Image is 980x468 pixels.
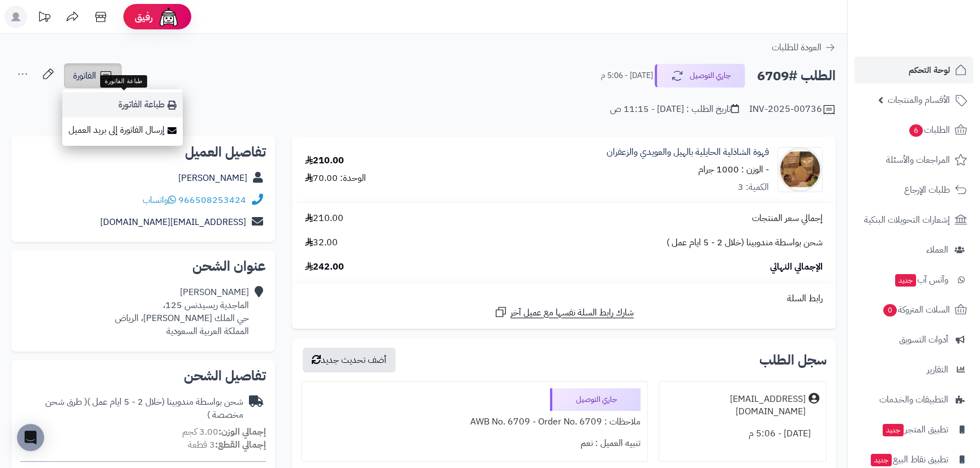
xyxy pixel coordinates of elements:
h2: عنوان الشحن [20,259,266,273]
span: أدوات التسويق [899,332,948,348]
span: العودة للطلبات [772,41,822,54]
h2: الطلب #6709 [757,64,836,88]
button: أضف تحديث جديد [303,348,396,372]
span: طلبات الإرجاع [904,182,950,198]
a: العملاء [854,236,973,263]
span: 242.00 [305,261,344,274]
div: ملاحظات : AWB No. 6709 - Order No. 6709 [308,411,641,433]
div: Open Intercom Messenger [17,424,44,451]
span: تطبيق المتجر [882,422,948,437]
h2: تفاصيل الشحن [20,369,266,383]
span: إجمالي سعر المنتجات [752,212,823,225]
div: [DATE] - 5:06 م [666,423,819,445]
h3: سجل الطلب [759,353,827,367]
span: لوحة التحكم [909,62,950,78]
a: [EMAIL_ADDRESS][DOMAIN_NAME] [100,215,246,229]
a: طلبات الإرجاع [854,176,973,203]
span: الطلبات [908,122,950,138]
span: التقارير [927,362,948,378]
span: التطبيقات والخدمات [879,392,948,408]
div: [PERSON_NAME] الماجدية ريسيدنس 125، حي الملك [PERSON_NAME]، الرياض المملكة العربية السعودية [115,286,249,337]
span: 210.00 [305,212,343,225]
a: الطلبات6 [854,116,973,144]
span: تطبيق نقاط البيع [870,452,948,467]
span: الفاتورة [73,69,96,83]
a: المراجعات والأسئلة [854,146,973,174]
img: logo-2.png [903,32,969,55]
span: جديد [895,274,916,287]
a: السلات المتروكة0 [854,296,973,323]
span: جديد [871,454,892,466]
div: [EMAIL_ADDRESS][DOMAIN_NAME] [666,393,806,419]
button: جاري التوصيل [655,64,745,88]
strong: إجمالي القطع: [215,438,266,452]
div: شحن بواسطة مندوبينا (خلال 2 - 5 ايام عمل ) [20,396,243,422]
span: العملاء [926,242,948,258]
div: INV-2025-00736 [749,103,836,116]
span: السلات المتروكة [882,302,950,318]
img: 1704009880-WhatsApp%20Image%202023-12-31%20at%209.42.12%20AM%20(1)-90x90.jpeg [778,147,822,192]
small: [DATE] - 5:06 م [601,70,653,81]
div: الوحدة: 70.00 [305,172,366,185]
span: الأقسام والمنتجات [888,92,950,108]
span: جديد [883,424,904,436]
span: رفيق [135,10,153,24]
div: تنبيه العميل : نعم [308,432,641,454]
span: 6 [909,124,923,137]
a: التطبيقات والخدمات [854,386,973,413]
div: الكمية: 3 [738,181,769,194]
small: 3.00 كجم [182,425,266,439]
small: 3 قطعة [188,438,266,452]
a: واتساب [143,193,176,207]
span: شارك رابط السلة نفسها مع عميل آخر [510,306,634,319]
a: شارك رابط السلة نفسها مع عميل آخر [494,305,634,319]
div: جاري التوصيل [550,388,641,411]
a: 966508253424 [178,193,246,207]
span: إشعارات التحويلات البنكية [864,212,950,228]
a: الفاتورة [64,63,122,88]
span: الإجمالي النهائي [770,261,823,274]
strong: إجمالي الوزن: [218,425,266,439]
a: التقارير [854,356,973,383]
h2: تفاصيل العميل [20,145,266,159]
a: إشعارات التحويلات البنكية [854,206,973,233]
span: 32.00 [305,236,338,249]
a: [PERSON_NAME] [178,171,247,185]
span: المراجعات والأسئلة [886,152,950,168]
a: أدوات التسويق [854,326,973,353]
div: تاريخ الطلب : [DATE] - 11:15 ص [610,103,739,116]
a: وآتس آبجديد [854,266,973,293]
a: تطبيق المتجرجديد [854,416,973,443]
img: ai-face.png [157,6,180,28]
span: وآتس آب [894,272,948,288]
a: إرسال الفاتورة إلى بريد العميل [62,118,183,143]
small: - الوزن : 1000 جرام [698,163,769,176]
div: رابط السلة [296,292,831,305]
a: العودة للطلبات [772,41,836,54]
span: 0 [883,304,897,317]
a: قهوة الشاذلية الحايلية بالهيل والعويدي والزعفران [607,146,769,159]
a: تحديثات المنصة [30,6,58,31]
a: طباعة الفاتورة [62,92,183,118]
span: شحن بواسطة مندوبينا (خلال 2 - 5 ايام عمل ) [667,236,823,249]
div: طباعة الفاتورة [100,75,147,88]
div: 210.00 [305,154,344,167]
a: لوحة التحكم [854,57,973,84]
span: ( طرق شحن مخصصة ) [45,395,243,422]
